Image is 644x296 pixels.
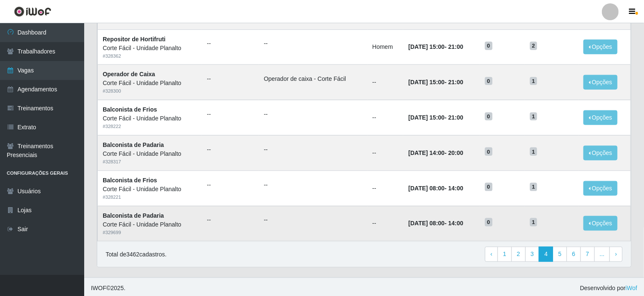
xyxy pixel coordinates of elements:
[448,220,463,227] time: 14:00
[485,183,492,191] span: 0
[367,171,404,206] td: --
[485,247,498,262] a: Previous
[103,158,197,165] div: # 328317
[367,206,404,241] td: --
[485,42,492,50] span: 0
[408,43,444,50] time: [DATE] 15:00
[408,79,444,85] time: [DATE] 15:00
[625,285,637,291] a: iWof
[485,247,623,262] nav: pagination
[553,247,567,262] a: 5
[103,141,164,148] strong: Balconista de Padaria
[511,247,526,262] a: 2
[103,88,197,95] div: # 328300
[91,285,106,291] span: IWOF
[207,75,254,83] ul: --
[264,75,362,83] li: Operador de caixa - Corte Fácil
[408,79,463,85] strong: -
[530,183,538,191] span: 1
[264,181,362,189] ul: --
[408,220,444,227] time: [DATE] 08:00
[103,106,157,113] strong: Balconista de Frios
[485,147,492,156] span: 0
[583,40,618,54] button: Opções
[448,43,463,50] time: 21:00
[408,185,444,192] time: [DATE] 08:00
[485,77,492,85] span: 0
[103,123,197,130] div: # 328222
[530,218,538,227] span: 1
[103,36,165,43] strong: Repositor de Hortifruti
[583,181,618,196] button: Opções
[408,220,463,227] strong: -
[583,216,618,231] button: Opções
[264,110,362,119] ul: --
[448,149,463,156] time: 20:00
[530,147,538,156] span: 1
[530,112,538,121] span: 1
[615,251,617,257] span: ›
[103,79,197,88] div: Corte Fácil - Unidade Planalto
[448,114,463,121] time: 21:00
[367,65,404,100] td: --
[103,71,155,77] strong: Operador de Caixa
[103,229,197,236] div: # 329699
[448,185,463,192] time: 14:00
[103,149,197,158] div: Corte Fácil - Unidade Planalto
[408,185,463,192] strong: -
[103,194,197,201] div: # 328221
[448,79,463,85] time: 21:00
[207,39,254,48] ul: --
[91,284,125,293] span: © 2025 .
[567,247,581,262] a: 6
[367,29,404,65] td: Homem
[106,250,167,259] p: Total de 3462 cadastros.
[264,216,362,224] ul: --
[539,247,553,262] a: 4
[594,247,610,262] a: ...
[264,145,362,154] ul: --
[207,110,254,119] ul: --
[264,39,362,48] ul: --
[103,53,197,60] div: # 328362
[207,181,254,189] ul: --
[485,218,492,227] span: 0
[103,44,197,53] div: Corte Fácil - Unidade Planalto
[583,110,618,125] button: Opções
[498,247,512,262] a: 1
[485,112,492,121] span: 0
[609,247,623,262] a: Next
[408,149,444,156] time: [DATE] 14:00
[530,77,538,85] span: 1
[408,114,444,121] time: [DATE] 15:00
[580,284,637,293] span: Desenvolvido por
[103,114,197,123] div: Corte Fácil - Unidade Planalto
[408,114,463,121] strong: -
[103,185,197,194] div: Corte Fácil - Unidade Planalto
[583,146,618,160] button: Opções
[103,220,197,229] div: Corte Fácil - Unidade Planalto
[490,251,492,257] span: ‹
[14,6,51,17] img: CoreUI Logo
[207,216,254,224] ul: --
[530,42,538,50] span: 2
[525,247,540,262] a: 3
[103,212,164,219] strong: Balconista de Padaria
[367,100,404,136] td: --
[408,149,463,156] strong: -
[103,177,157,184] strong: Balconista de Frios
[207,145,254,154] ul: --
[408,43,463,50] strong: -
[367,135,404,171] td: --
[580,247,595,262] a: 7
[583,75,618,90] button: Opções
